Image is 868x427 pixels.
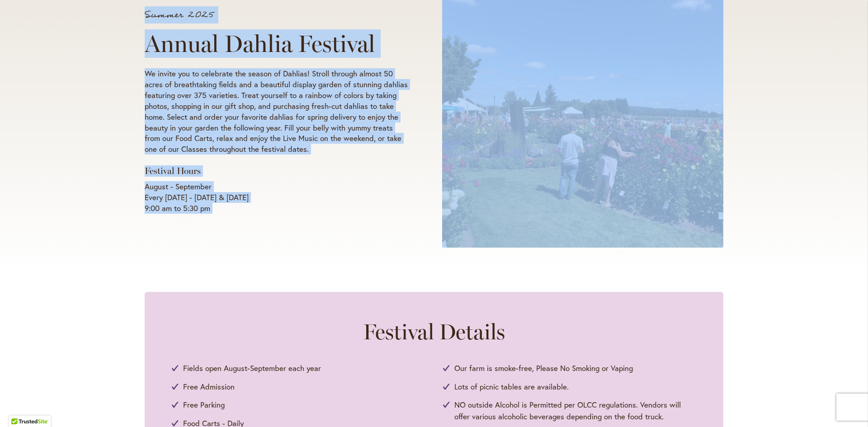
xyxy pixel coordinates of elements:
[145,10,408,19] p: Summer 2025
[454,362,633,374] span: Our farm is smoke-free, Please No Smoking or Vaping
[172,319,696,344] h2: Festival Details
[145,30,408,57] h1: Annual Dahlia Festival
[145,181,408,214] p: August - September Every [DATE] - [DATE] & [DATE] 9:00 am to 5:30 pm
[454,381,569,393] span: Lots of picnic tables are available.
[183,362,321,374] span: Fields open August-September each year
[145,68,408,155] p: We invite you to celebrate the season of Dahlias! Stroll through almost 50 acres of breathtaking ...
[145,165,408,177] h3: Festival Hours
[183,381,235,393] span: Free Admission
